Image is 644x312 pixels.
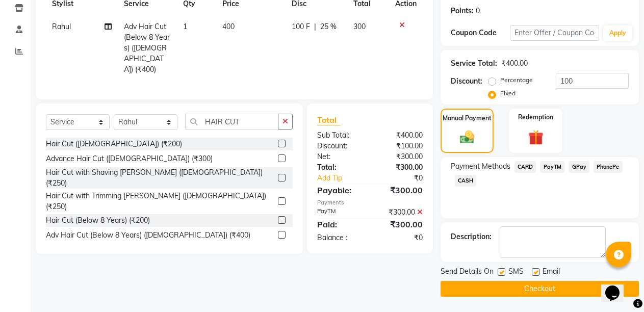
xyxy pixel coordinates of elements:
[46,230,250,241] div: Adv Hair Cut (Below 8 Years) ([DEMOGRAPHIC_DATA]) (₹400)
[183,22,187,31] span: 1
[500,89,516,98] label: Fixed
[222,22,235,31] span: 400
[370,232,430,243] div: ₹0
[310,218,370,230] div: Paid:
[310,162,370,173] div: Total:
[451,76,482,87] div: Discount:
[317,115,341,125] span: Total
[310,173,380,184] a: Add Tip
[476,6,480,16] div: 0
[594,161,623,173] span: PhonePe
[46,139,182,149] div: Hair Cut ([DEMOGRAPHIC_DATA]) (₹200)
[380,173,430,184] div: ₹0
[310,130,370,141] div: Sub Total:
[455,175,477,187] span: CASH
[524,128,549,147] img: _gift.svg
[601,271,634,302] iframe: chat widget
[353,22,366,31] span: 300
[310,141,370,151] div: Discount:
[370,218,430,230] div: ₹300.00
[569,161,589,173] span: GPay
[46,191,274,212] div: Hair Cut with Trimming [PERSON_NAME] ([DEMOGRAPHIC_DATA]) (₹250)
[451,6,474,16] div: Points:
[443,114,492,123] label: Manual Payment
[185,114,278,129] input: Search or Scan
[314,21,316,32] span: |
[540,161,564,173] span: PayTM
[441,266,494,279] span: Send Details On
[370,162,430,173] div: ₹300.00
[292,21,310,32] span: 100 F
[603,25,632,41] button: Apply
[124,22,170,74] span: Adv Hair Cut (Below 8 Years) ([DEMOGRAPHIC_DATA]) (₹400)
[310,184,370,196] div: Payable:
[455,129,479,145] img: _cash.svg
[370,207,430,218] div: ₹300.00
[543,266,560,279] span: Email
[320,21,337,32] span: 25 %
[441,281,639,297] button: Checkout
[508,266,524,279] span: SMS
[500,75,533,85] label: Percentage
[52,22,71,31] span: Rahul
[310,232,370,243] div: Balance :
[46,153,213,164] div: Advance Hair Cut ([DEMOGRAPHIC_DATA]) (₹300)
[451,58,497,69] div: Service Total:
[370,184,430,196] div: ₹300.00
[310,207,370,218] div: PayTM
[451,231,492,242] div: Description:
[518,113,553,122] label: Redemption
[451,161,510,172] span: Payment Methods
[501,58,528,69] div: ₹400.00
[370,130,430,141] div: ₹400.00
[310,151,370,162] div: Net:
[451,28,510,38] div: Coupon Code
[46,215,150,226] div: Hair Cut (Below 8 Years) (₹200)
[317,198,423,207] div: Payments
[370,151,430,162] div: ₹300.00
[510,25,599,41] input: Enter Offer / Coupon Code
[46,167,274,189] div: Hair Cut with Shaving [PERSON_NAME] ([DEMOGRAPHIC_DATA]) (₹250)
[514,161,536,173] span: CARD
[370,141,430,151] div: ₹100.00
